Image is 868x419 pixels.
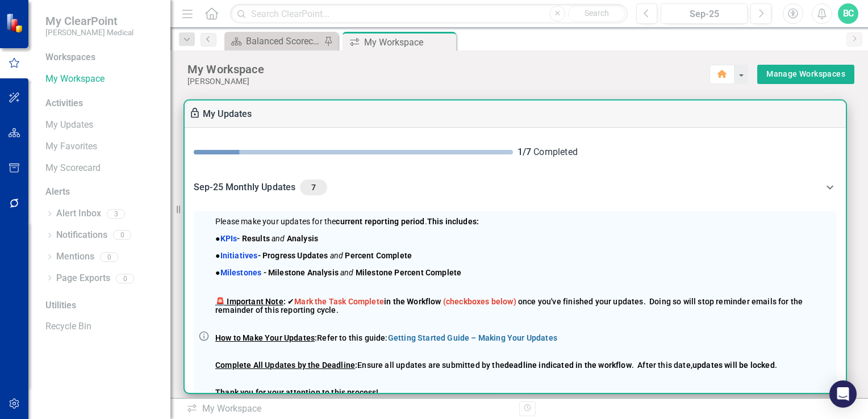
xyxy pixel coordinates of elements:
em: and [272,234,285,243]
span: 🚨 Important Note [215,297,283,306]
div: 0 [100,252,118,262]
div: 0 [113,231,131,240]
strong: This includes [427,217,477,226]
div: split button [757,65,854,84]
strong: : [215,297,286,306]
a: Recycle Bin [45,320,159,333]
strong: Percent Complete [345,251,412,260]
a: Page Exports [56,272,110,285]
input: Search ClearPoint... [230,4,628,24]
span: ✔ [215,297,443,306]
strong: Analysis [287,234,318,243]
button: Search [568,6,625,22]
strong: : [477,217,479,226]
div: Activities [45,97,159,110]
div: Sep-25 [665,7,744,21]
div: 1 / 7 [518,146,531,159]
img: ClearPoint Strategy [5,12,26,33]
strong: Milestone Percent Complete [356,268,461,277]
a: Notifications [56,229,107,242]
u: How to Make Your Updates [215,333,315,342]
span: Please make your updates for the . [215,217,479,226]
small: [PERSON_NAME] Medical [45,28,133,37]
strong: : [355,361,357,370]
strong: ● - Progress Updates [215,251,328,260]
div: My Workspace [186,403,511,416]
a: Manage Workspaces [766,67,845,81]
em: and [340,268,354,277]
span: KPIs [220,234,237,243]
span: ● [215,268,461,277]
div: Alerts [45,186,159,199]
div: Utilities [45,299,159,312]
div: Workspaces [45,51,95,64]
span: My ClearPoint [45,14,133,28]
strong: : [215,333,317,342]
div: Balanced Scorecard Welcome Page [246,34,321,48]
span: once you've finished your updates. Doing so will stop reminder emails for the remainder of this r... [215,297,803,315]
div: To enable drag & drop and resizing, please duplicate this workspace from “Manage Workspaces” [189,107,203,121]
a: My Updates [45,119,159,132]
a: My Scorecard [45,162,159,175]
strong: Milestones [220,268,262,277]
strong: updates will be locked [692,361,775,370]
strong: in the Workflow [294,297,441,306]
div: [PERSON_NAME] [187,77,710,86]
strong: ● - Results [215,234,270,243]
div: Open Intercom Messenger [829,380,857,408]
strong: current reporting period [336,217,424,226]
span: Refer to this guide: [215,333,557,342]
div: Sep-25 Monthly Updates7 [185,168,846,207]
button: Sep-25 [661,3,748,24]
strong: Milestone Analysis [268,268,339,277]
span: Initiatives [220,251,258,260]
div: 3 [107,209,125,219]
button: Manage Workspaces [757,65,854,84]
strong: deadline indicated in the workflow [504,361,632,370]
div: Sep-25 Monthly Updates [194,179,823,195]
div: Completed [518,146,837,159]
a: Getting Started Guide – Making Your Updates [388,333,557,342]
a: My Workspace [45,73,159,86]
span: Mark the Task Complete [294,297,384,306]
strong: Complete All Updates by the Deadline [215,361,355,370]
span: Search [585,9,609,18]
div: My Workspace [364,35,453,49]
span: Ensure all updates are submitted by the . After this date, . [215,361,777,370]
a: Mentions [56,250,94,263]
a: Balanced Scorecard Welcome Page [227,34,321,48]
a: My Favorites [45,140,159,153]
strong: (checkboxes below) [443,297,516,306]
strong: Thank you for your attention to this process! [215,388,379,397]
button: BC [838,3,858,24]
strong: - [264,268,266,277]
a: My Updates [203,108,252,119]
em: and [330,251,344,260]
span: 7 [304,182,323,192]
div: 0 [116,274,134,283]
a: Alert Inbox [56,207,101,220]
div: My Workspace [187,62,710,77]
